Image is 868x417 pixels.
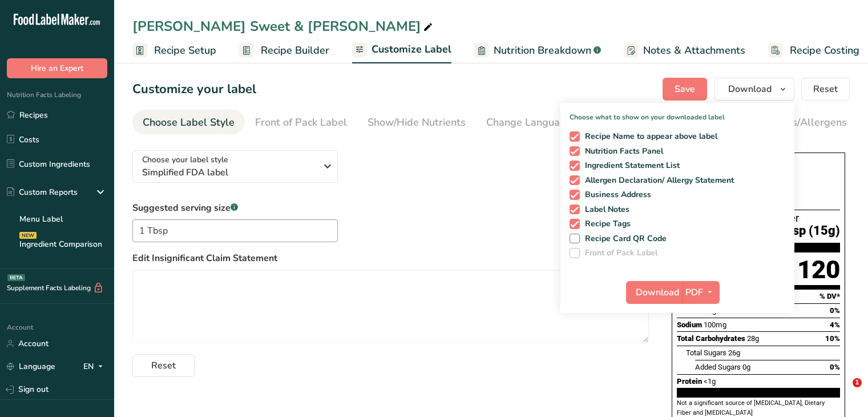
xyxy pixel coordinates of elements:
span: Recipe Builder [261,43,329,58]
a: Recipe Builder [239,38,329,63]
div: Custom Reports [7,186,78,198]
span: Recipe Costing [790,43,859,58]
span: Ingredient Statement List [580,161,680,171]
span: Business Address [580,190,652,200]
button: Save [663,78,707,101]
div: Change Language [486,115,572,130]
button: PDF [682,281,720,304]
span: Simplified FDA label [142,166,316,179]
span: 4% [830,320,840,329]
span: 1 [853,378,862,387]
span: Recipe Name to appear above label [580,131,718,142]
div: [PERSON_NAME] Sweet & [PERSON_NAME] [132,16,435,37]
span: Front of Pack Label [580,248,658,258]
p: Choose what to show on your downloaded label [560,103,794,122]
span: Nutrition Facts Panel [580,146,664,157]
span: Label Notes [580,205,630,215]
div: BETA [7,274,25,281]
span: 1 Tbsp (15g) [768,224,840,238]
span: Recipe Card QR Code [580,234,667,244]
span: Reset [151,359,176,372]
span: 0g [742,363,750,371]
span: Download [728,82,772,96]
span: Reset [813,82,838,96]
span: 26g [728,348,740,357]
span: Added Sugars [695,363,741,371]
span: PDF [685,286,703,299]
span: Allergen Declaration/ Allergy Statement [580,175,734,186]
button: Choose your label style Simplified FDA label [132,150,338,183]
span: 28g [747,334,759,343]
a: Recipe Setup [132,38,216,63]
button: Download [626,281,682,304]
span: 10% [825,334,840,343]
div: Choose Label Style [143,115,235,130]
span: Customize Label [372,42,451,57]
span: Recipe Tags [580,219,631,229]
span: 0% [830,306,840,315]
button: Reset [132,354,195,377]
div: Front of Pack Label [255,115,347,130]
label: Edit Insignificant Claim Statement [132,251,649,265]
span: Total Carbohydrates [677,334,745,343]
span: Sodium [677,320,702,329]
label: Suggested serving size [132,201,338,215]
span: 100mg [704,320,726,329]
span: <1g [704,377,716,386]
span: Save [675,82,695,96]
div: Edit Ingredients/Allergens List [722,115,867,130]
span: Total Sugars [686,348,726,357]
a: Language [7,356,55,376]
span: 0% [830,363,840,371]
button: Reset [801,78,850,101]
div: Show/Hide Nutrients [368,115,466,130]
span: Recipe Setup [154,43,216,58]
button: Download [714,78,794,101]
button: Hire an Expert [7,58,107,78]
span: Notes & Attachments [643,43,745,58]
span: Choose your label style [142,154,228,166]
a: Nutrition Breakdown [474,38,601,63]
span: Protein [677,377,702,386]
span: Download [636,286,679,299]
div: EN [83,360,107,374]
h1: Customize your label [132,80,256,99]
a: Notes & Attachments [624,38,745,63]
div: NEW [19,232,37,239]
a: Recipe Costing [768,38,859,63]
iframe: Intercom live chat [829,378,857,406]
span: Nutrition Breakdown [494,43,591,58]
div: 120 [797,255,840,285]
a: Customize Label [352,37,451,64]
